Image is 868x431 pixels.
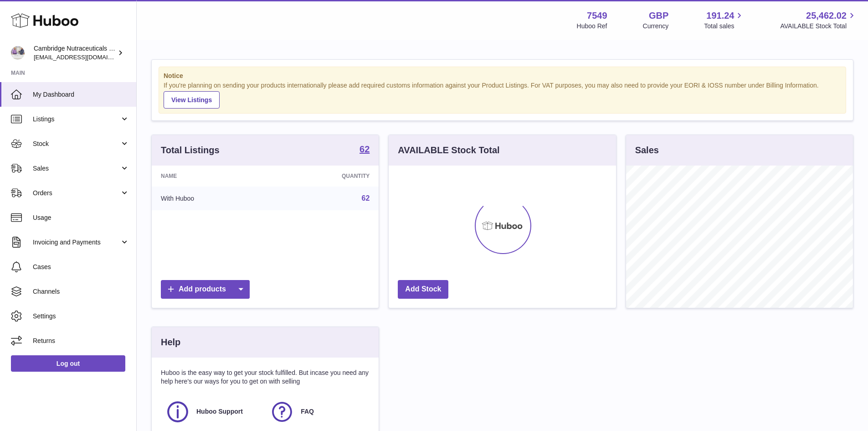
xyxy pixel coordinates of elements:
div: Cambridge Nutraceuticals Ltd [34,44,116,62]
span: Total sales [704,22,745,31]
span: AVAILABLE Stock Total [780,22,857,31]
span: Usage [33,213,129,222]
a: Log out [11,355,125,372]
span: Listings [33,115,120,124]
span: Stock [33,140,120,148]
span: 25,462.02 [806,10,847,22]
span: Returns [33,337,129,345]
span: 191.24 [706,10,734,22]
div: Huboo Ref [577,22,607,31]
strong: GBP [649,10,668,22]
span: My Dashboard [33,90,129,99]
span: Sales [33,164,120,173]
span: Settings [33,312,129,321]
a: 25,462.02 AVAILABLE Stock Total [780,10,857,31]
span: Cases [33,263,129,271]
span: Channels [33,287,129,296]
div: Currency [643,22,669,31]
strong: 7549 [587,10,607,22]
span: [EMAIL_ADDRESS][DOMAIN_NAME] [34,53,134,61]
span: Orders [33,189,120,197]
a: 191.24 Total sales [704,10,745,31]
span: Invoicing and Payments [33,238,120,247]
img: qvc@camnutra.com [11,46,25,60]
